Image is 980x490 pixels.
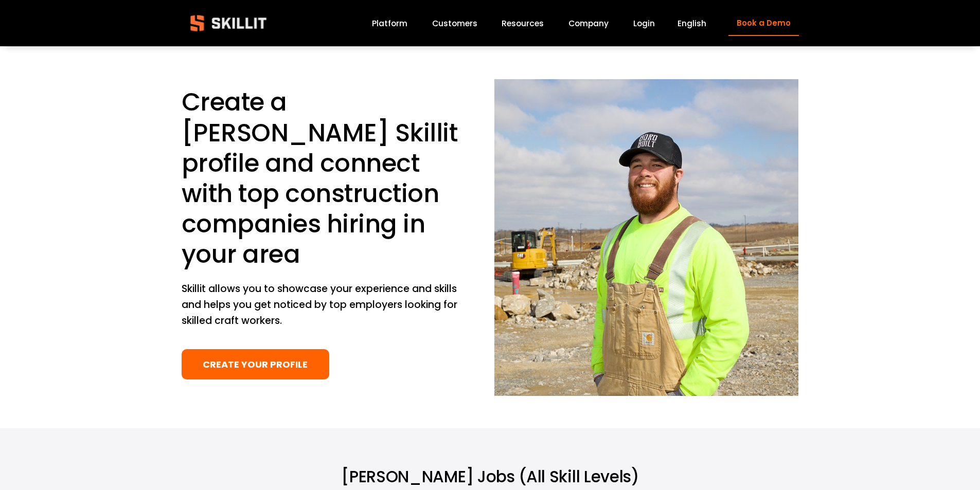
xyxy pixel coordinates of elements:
[182,8,275,39] img: Skillit
[633,16,655,30] a: Login
[432,16,477,30] a: Customers
[182,281,460,329] p: Skillit allows you to showcase your experience and skills and helps you get noticed by top employ...
[678,17,706,29] span: English
[182,87,460,269] h1: Create a [PERSON_NAME] Skillit profile and connect with top construction companies hiring in your...
[678,16,706,30] div: language picker
[182,466,799,487] h2: [PERSON_NAME] Jobs (All Skill Levels)
[182,349,329,379] a: CREATE YOUR PROFILE
[568,16,609,30] a: Company
[372,16,407,30] a: Platform
[502,17,544,29] span: Resources
[728,11,798,36] a: Book a Demo
[502,16,544,30] a: folder dropdown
